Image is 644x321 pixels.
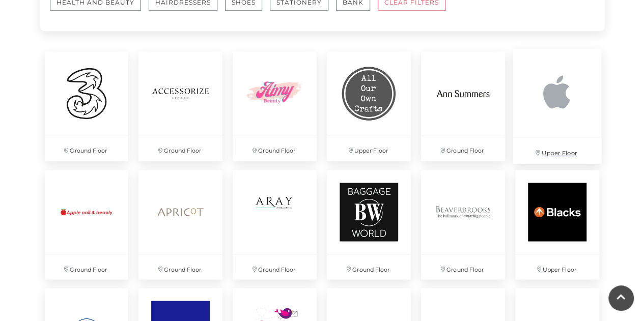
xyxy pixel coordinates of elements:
p: Ground Floor [45,136,129,161]
a: Ground Floor [40,46,134,166]
p: Ground Floor [421,136,505,161]
a: Ground Floor [416,46,510,166]
p: Ground Floor [233,136,317,161]
a: Upper Floor [510,165,604,284]
p: Ground Floor [233,254,317,279]
a: Ground Floor [228,165,322,284]
a: Ground Floor [228,46,322,166]
a: Ground Floor [40,165,134,284]
p: Ground Floor [138,254,222,279]
p: Upper Floor [515,254,599,279]
p: Upper Floor [327,136,411,161]
a: Ground Floor [416,165,510,284]
a: Ground Floor [133,165,228,284]
p: Ground Floor [421,254,505,279]
p: Ground Floor [45,254,129,279]
a: Ground Floor [322,165,416,284]
p: Ground Floor [138,136,222,161]
a: Upper Floor [322,46,416,166]
a: Upper Floor [508,43,606,169]
p: Ground Floor [327,254,411,279]
p: Upper Floor [513,137,601,163]
a: Ground Floor [133,46,228,166]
